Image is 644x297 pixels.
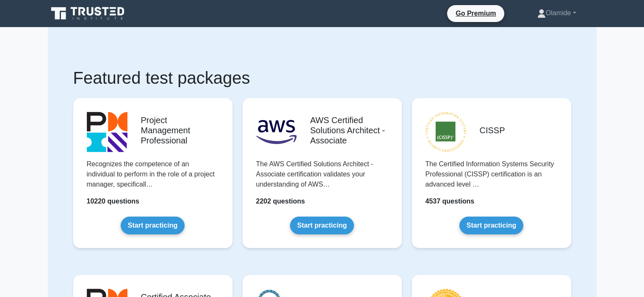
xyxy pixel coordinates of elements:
a: Olamide [517,5,597,22]
a: Start practicing [121,217,185,234]
a: Go Premium [451,8,501,19]
a: Start practicing [290,217,354,234]
h1: Featured test packages [73,68,571,88]
a: Start practicing [459,217,523,234]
